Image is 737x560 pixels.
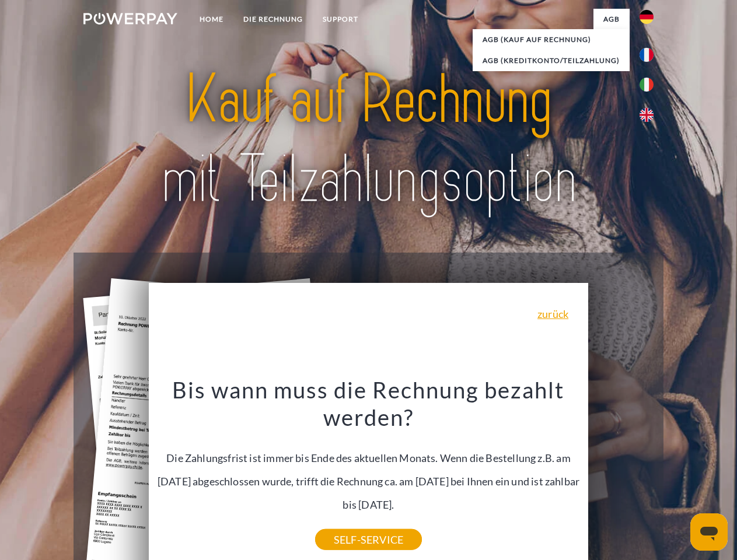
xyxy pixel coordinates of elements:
[156,376,582,540] div: Die Zahlungsfrist ist immer bis Ende des aktuellen Monats. Wenn die Bestellung z.B. am [DATE] abg...
[156,376,582,432] h3: Bis wann muss die Rechnung bezahlt werden?
[313,9,368,30] a: SUPPORT
[690,513,728,551] iframe: Schaltfläche zum Öffnen des Messaging-Fensters
[190,9,233,30] a: Home
[537,309,568,319] a: zurück
[315,529,422,550] a: SELF-SERVICE
[640,78,654,92] img: it
[111,56,626,223] img: title-powerpay_de.svg
[473,50,630,71] a: AGB (Kreditkonto/Teilzahlung)
[640,108,654,122] img: en
[640,10,654,24] img: de
[473,29,630,50] a: AGB (Kauf auf Rechnung)
[640,48,654,62] img: fr
[233,9,313,30] a: DIE RECHNUNG
[83,13,177,24] img: logo-powerpay-white.svg
[593,9,630,30] a: agb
